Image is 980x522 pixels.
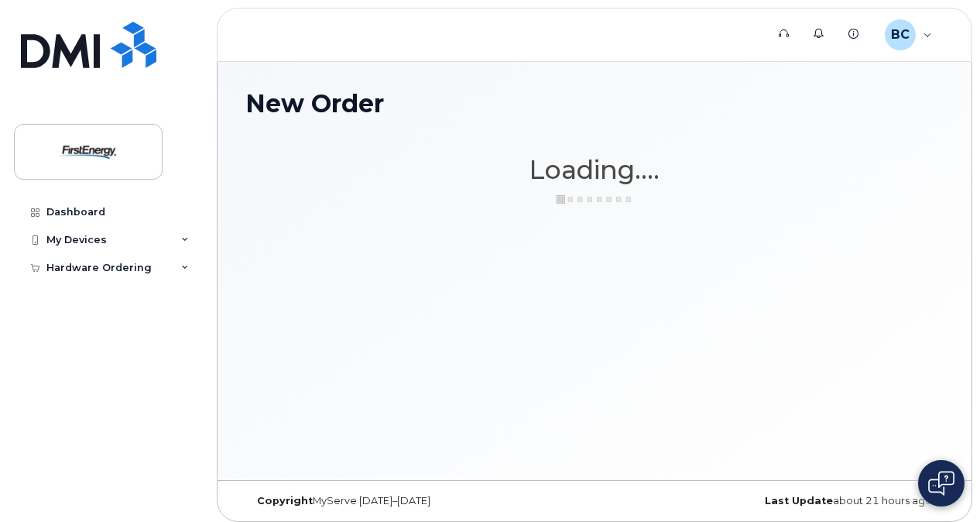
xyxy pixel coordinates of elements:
[711,495,944,507] div: about 21 hours ago
[245,156,944,184] h1: Loading....
[245,90,944,117] h1: New Order
[928,471,954,496] img: Open chat
[245,495,478,507] div: MyServe [DATE]–[DATE]
[556,194,633,205] img: ajax-loader-3a6953c30dc77f0bf724df975f13086db4f4c1262e45940f03d1251963f1bf2e.gif
[257,495,313,507] strong: Copyright
[765,495,833,507] strong: Last Update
